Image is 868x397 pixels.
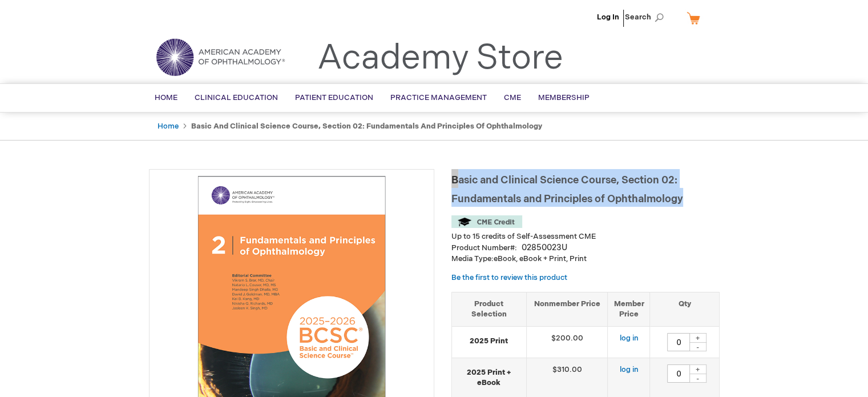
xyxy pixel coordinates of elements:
[597,13,619,22] a: Log In
[158,122,179,131] a: Home
[451,174,683,205] span: Basic and Clinical Science Course, Section 02: Fundamentals and Principles of Ophthalmology
[452,292,527,326] th: Product Selection
[619,365,638,374] a: log in
[608,292,650,326] th: Member Price
[191,122,542,131] strong: Basic and Clinical Science Course, Section 02: Fundamentals and Principles of Ophthalmology
[451,254,494,263] strong: Media Type:
[451,273,567,282] a: Be the first to review this product
[195,93,278,102] span: Clinical Education
[526,326,608,358] td: $200.00
[451,243,517,252] strong: Product Number
[667,364,690,383] input: Qty
[689,342,706,351] div: -
[504,93,521,102] span: CME
[295,93,373,102] span: Patient Education
[451,254,720,264] p: eBook, eBook + Print, Print
[667,333,690,351] input: Qty
[526,292,608,326] th: Nonmember Price
[625,6,668,29] span: Search
[689,364,706,374] div: +
[458,367,520,388] strong: 2025 Print + eBook
[317,38,563,79] a: Academy Store
[619,334,638,343] a: log in
[458,336,520,347] strong: 2025 Print
[689,333,706,343] div: +
[451,215,522,228] img: CME Credit
[155,93,177,102] span: Home
[538,93,590,102] span: Membership
[689,374,706,383] div: -
[451,231,720,242] li: Up to 15 credits of Self-Assessment CME
[390,93,487,102] span: Practice Management
[650,292,719,326] th: Qty
[522,242,567,254] div: 02850023U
